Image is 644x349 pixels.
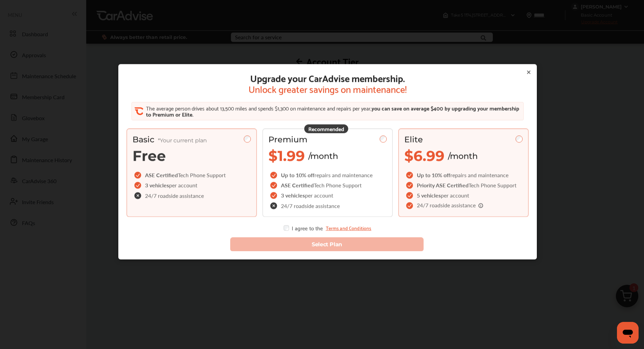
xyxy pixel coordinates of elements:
[406,192,414,199] img: checkIcon.6d469ec1.svg
[404,135,423,145] span: Elite
[146,104,519,119] span: you can save on average $400 by upgrading your membership to Premium or Elite.
[133,135,207,145] span: Basic
[134,107,143,116] img: CA_CheckIcon.cf4f08d4.svg
[326,225,371,231] a: Terms and Conditions
[314,171,373,179] span: repairs and maintenance
[145,193,204,198] span: 24/7 roadside assistance
[281,192,305,199] span: 3 vehicles
[134,182,142,189] img: checkIcon.6d469ec1.svg
[248,83,407,94] span: Unlock greater savings on maintenance!
[406,182,414,189] img: checkIcon.6d469ec1.svg
[145,171,178,179] span: ASE Certified
[169,181,197,189] span: per account
[308,151,338,161] span: /month
[417,181,469,189] span: Priority ASE Certified
[441,192,469,199] span: per account
[417,203,484,209] span: 24/7 roadside assistance
[133,147,166,165] span: Free
[469,181,517,189] span: Tech Phone Support
[268,135,307,145] span: Premium
[270,202,278,210] img: check-cross-icon.c68f34ea.svg
[145,181,169,189] span: 3 vehicles
[281,181,314,189] span: ASE Certified
[268,147,305,165] span: $1.99
[158,137,207,144] span: *Your current plan
[406,172,414,179] img: checkIcon.6d469ec1.svg
[248,72,407,83] span: Upgrade your CarAdvise membership.
[417,192,441,199] span: 5 vehicles
[314,181,362,189] span: Tech Phone Support
[450,171,508,179] span: repairs and maintenance
[146,104,371,113] span: The average person drives about 13,500 miles and spends $1,300 on maintenance and repairs per year,
[178,171,226,179] span: Tech Phone Support
[304,125,348,133] div: Recommended
[417,171,450,179] span: Up to 10% off
[281,171,314,179] span: Up to 10% off
[270,192,278,199] img: checkIcon.6d469ec1.svg
[448,151,478,161] span: /month
[406,202,414,209] img: checkIcon.6d469ec1.svg
[134,192,142,199] img: check-cross-icon.c68f34ea.svg
[134,172,142,179] img: checkIcon.6d469ec1.svg
[617,322,639,344] iframe: Button to launch messaging window
[270,172,278,179] img: checkIcon.6d469ec1.svg
[281,203,340,209] span: 24/7 roadside assistance
[270,182,278,189] img: checkIcon.6d469ec1.svg
[404,147,445,165] span: $6.99
[284,225,371,231] div: I agree to the
[305,192,333,199] span: per account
